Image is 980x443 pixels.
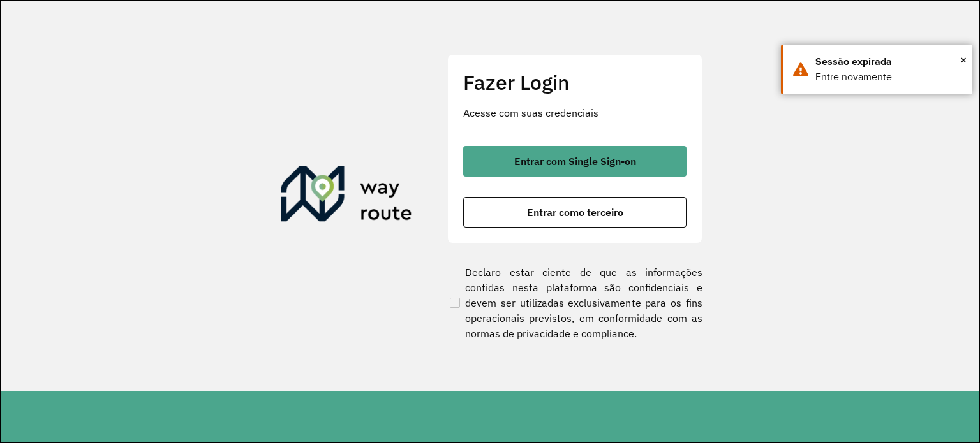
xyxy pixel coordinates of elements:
h2: Fazer Login [463,70,687,94]
button: button [463,146,687,177]
div: Entre novamente [815,69,963,85]
label: Declaro estar ciente de que as informações contidas nesta plataforma são confidenciais e devem se... [447,265,702,341]
span: Entrar como terceiro [527,207,623,217]
span: × [960,50,967,69]
div: Sessão expirada [815,54,963,69]
img: Roteirizador AmbevTech [281,166,412,227]
p: Acesse com suas credenciais [463,105,687,120]
button: button [463,197,687,228]
span: Entrar com Single Sign-on [514,156,636,166]
button: Close [960,50,967,69]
